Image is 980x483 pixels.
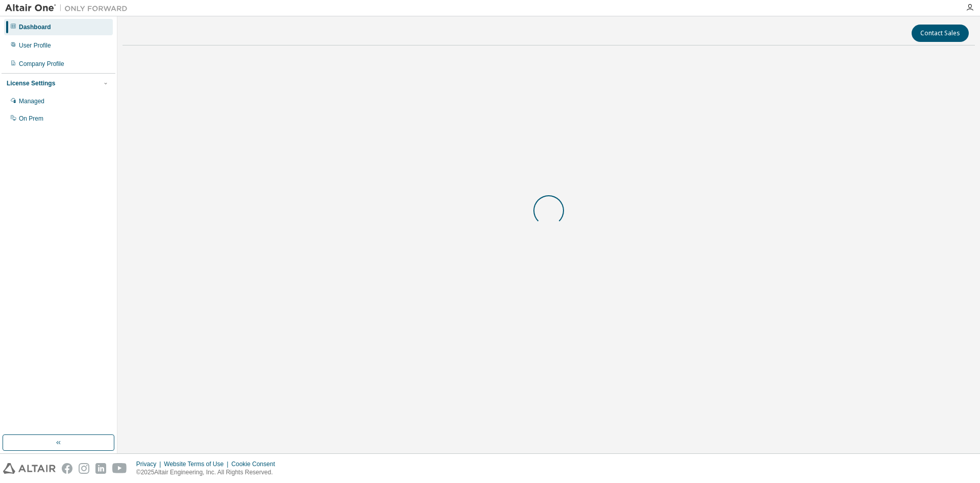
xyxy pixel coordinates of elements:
div: On Prem [19,114,43,123]
img: youtube.svg [112,463,127,474]
img: instagram.svg [79,463,89,474]
div: User Profile [19,41,51,50]
div: Website Terms of Use [164,460,231,468]
p: © 2025 Altair Engineering, Inc. All Rights Reserved. [136,468,281,477]
img: Altair One [5,3,133,13]
div: Dashboard [19,23,51,31]
img: altair_logo.svg [3,463,56,474]
img: facebook.svg [62,463,72,474]
div: Privacy [136,460,164,468]
div: License Settings [7,79,55,87]
div: Company Profile [19,60,64,68]
button: Contact Sales [912,25,969,42]
div: Managed [19,97,44,105]
div: Cookie Consent [231,460,281,468]
img: linkedin.svg [95,463,106,474]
